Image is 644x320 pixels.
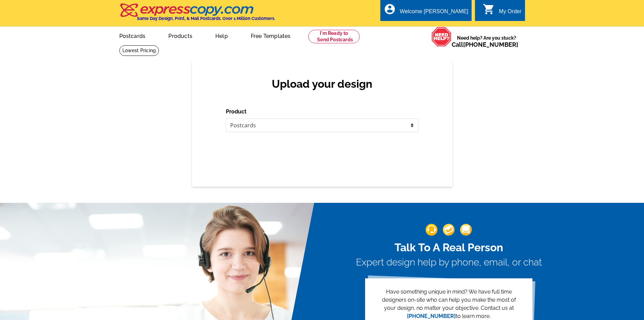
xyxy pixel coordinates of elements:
label: Product [226,108,246,116]
div: Welcome [PERSON_NAME] [400,8,468,18]
a: Same Day Design, Print, & Mail Postcards. Over 1 Million Customers. [119,8,275,21]
a: [PHONE_NUMBER] [407,313,456,319]
a: Help [205,27,239,43]
a: Postcards [109,27,157,43]
a: Free Templates [240,27,302,43]
div: My Order [499,8,522,18]
i: shopping_cart [483,3,495,15]
img: support-img-2.png [443,224,455,236]
img: support-img-3_1.png [460,224,472,236]
a: [PHONE_NUMBER] [463,41,518,48]
a: Products [158,27,203,43]
a: shopping_cart My Order [483,7,522,16]
h3: Expert design help by phone, email, or chat [356,257,542,268]
span: Call [452,41,518,48]
h2: Upload your design [233,78,412,90]
i: account_circle [384,3,396,15]
img: help [431,27,452,47]
img: support-img-1.png [426,224,437,236]
h2: Talk To A Real Person [356,241,542,254]
h4: Same Day Design, Print, & Mail Postcards. Over 1 Million Customers. [137,16,275,21]
span: Need help? Are you stuck? [452,35,522,48]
